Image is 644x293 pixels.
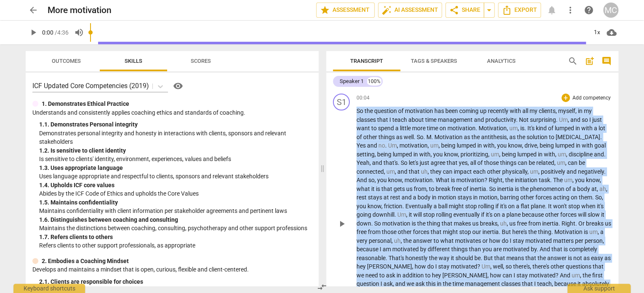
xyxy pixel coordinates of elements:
span: motivation [456,177,484,183]
span: Filler word [378,142,385,149]
span: 00:04 [357,94,370,102]
span: to [429,185,436,192]
span: antithesis [481,134,507,140]
span: rest [357,194,368,201]
div: 1. 3. Uses appropriate language [39,164,312,172]
span: drive [524,142,537,149]
span: you [497,142,508,149]
span: they [430,168,443,175]
button: Search [566,54,580,68]
span: So [401,159,409,166]
span: prioritizing [460,151,488,158]
span: negatively [578,168,604,175]
span: Not [519,116,530,123]
span: , [384,168,386,175]
span: as [509,134,517,140]
span: Scores [191,58,211,64]
span: , [507,134,509,140]
a: Help [581,3,596,18]
span: know [508,142,522,149]
span: classes [357,116,377,123]
span: , [555,151,558,158]
span: , [518,125,520,132]
span: share [449,5,459,15]
span: positively [541,168,567,175]
span: time [427,125,439,132]
span: myself [558,108,575,114]
span: us [406,185,414,192]
button: Help [171,79,185,93]
span: of [398,108,405,114]
span: being [502,151,517,158]
p: Is sensitive to clients' identity, environment, experiences, values and beliefs [39,155,312,164]
span: , [468,159,470,166]
span: Filler word [530,168,538,175]
span: in [576,142,582,149]
span: Filler word [430,142,439,149]
span: is [376,185,381,192]
span: . [600,134,602,140]
span: , [527,168,530,175]
span: surprising [530,116,556,123]
span: . [476,125,479,132]
span: . [550,177,553,183]
span: , [503,177,505,183]
span: Filler word [559,116,568,123]
div: 1. 2. Is sensitive to client identity [39,146,312,155]
span: from [414,185,426,192]
span: in [578,108,584,114]
span: , [575,108,578,114]
span: , [554,159,557,166]
span: ? [484,177,489,183]
div: 1. 4. Upholds ICF core values [39,181,312,190]
span: AI Assessment [382,5,438,15]
span: being [441,142,457,149]
span: Right [489,177,503,183]
span: I [589,116,592,123]
div: 1. 1. Demonstrates Personal integrity [39,120,312,129]
span: body [577,185,591,192]
span: what [357,185,371,192]
span: . [516,116,519,123]
span: Filler word [491,151,499,158]
span: in [575,125,581,132]
span: other [363,134,378,140]
span: kind [536,125,548,132]
button: Sharing summary [484,3,495,18]
span: Filler word [557,159,565,166]
button: Volume [72,25,87,40]
span: other [487,168,502,175]
span: with [544,151,555,158]
span: physically [502,168,527,175]
span: Filler word [599,185,606,192]
span: as [464,134,471,140]
span: can [568,159,579,166]
span: and [570,116,582,123]
span: know [586,177,600,183]
span: know [444,151,458,158]
button: Add summary [583,54,596,68]
span: you [575,177,586,183]
span: a [572,185,577,192]
span: initiation [515,177,539,183]
span: you [377,177,388,183]
span: M [426,134,431,140]
span: . [398,159,401,166]
span: to [371,125,378,132]
span: , [522,142,524,149]
span: , [428,168,430,175]
p: Demonstrates personal integrity and honesty in interactions with clients, sponsors and relevant s... [39,129,312,146]
span: that [377,116,389,123]
span: recently [488,108,510,114]
span: so [368,177,375,183]
span: to [549,134,556,140]
span: and [594,151,604,158]
span: , [375,177,377,183]
span: . [604,151,606,158]
span: of [566,185,572,192]
span: lumped [457,142,477,149]
div: Keyboard shortcuts [13,284,85,293]
span: at [383,194,390,201]
span: Transcript [350,58,383,64]
span: , [538,168,541,175]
